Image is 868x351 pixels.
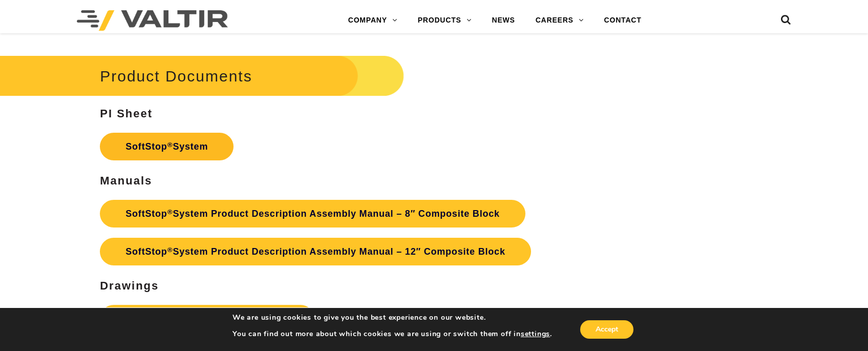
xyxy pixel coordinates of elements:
[167,141,173,149] sup: ®
[100,107,153,120] strong: PI Sheet
[100,133,234,160] a: SoftStop®System
[167,246,173,254] sup: ®
[100,305,314,333] a: SS-646V (12.5 w8in) TL-3 SoftStop
[100,200,525,228] a: SoftStop®System Product Description Assembly Manual – 8″ Composite Block
[100,279,159,292] strong: Drawings
[232,313,552,322] p: We are using cookies to give you the best experience on our website.
[580,320,633,339] button: Accept
[408,10,482,31] a: PRODUCTS
[481,10,525,31] a: NEWS
[167,208,173,216] sup: ®
[594,10,652,31] a: CONTACT
[521,329,550,339] button: settings
[100,174,152,187] strong: Manuals
[232,329,552,339] p: You can find out more about which cookies we are using or switch them off in .
[338,10,408,31] a: COMPANY
[77,10,228,31] img: Valtir
[100,238,531,265] a: SoftStop®System Product Description Assembly Manual – 12″ Composite Block
[525,10,594,31] a: CAREERS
